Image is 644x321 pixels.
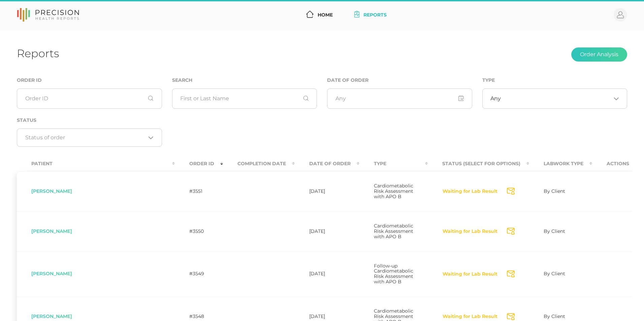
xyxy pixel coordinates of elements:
[359,156,428,171] th: Type : activate to sort column ascending
[428,156,529,171] th: Status (Select for Options) : activate to sort column ascending
[529,156,592,171] th: Labwork Type : activate to sort column ascending
[172,88,317,109] input: First or Last Name
[17,88,162,109] input: Order ID
[295,156,359,171] th: Date Of Order : activate to sort column ascending
[31,188,72,194] span: [PERSON_NAME]
[352,9,390,21] a: Reports
[31,228,72,234] span: [PERSON_NAME]
[175,251,223,297] td: #3549
[507,228,515,235] svg: Send Notification
[327,88,472,109] input: Any
[544,188,565,194] span: By Client
[374,183,413,200] span: Cardiometabolic Risk Assessment with APO B
[17,77,42,83] label: Order ID
[327,77,368,83] label: Date of Order
[544,228,565,234] span: By Client
[25,134,146,141] input: Search for option
[17,117,36,123] label: Status
[442,271,498,278] button: Waiting for Lab Result
[571,47,627,62] button: Order Analysis
[442,188,498,195] button: Waiting for Lab Result
[223,156,295,171] th: Completion Date : activate to sort column ascending
[507,271,515,278] svg: Send Notification
[482,77,495,83] label: Type
[507,188,515,195] svg: Send Notification
[303,9,335,21] a: Home
[17,129,162,147] div: Search for option
[374,223,413,240] span: Cardiometabolic Risk Assessment with APO B
[592,156,644,171] th: Actions
[482,88,627,109] div: Search for option
[175,156,223,171] th: Order ID : activate to sort column ascending
[295,251,359,297] td: [DATE]
[175,171,223,211] td: #3551
[374,263,413,285] span: Follow-up Cardiometabolic Risk Assessment with APO B
[501,95,611,102] input: Search for option
[31,313,72,319] span: [PERSON_NAME]
[31,271,72,277] span: [PERSON_NAME]
[17,47,59,60] h1: Reports
[175,211,223,251] td: #3550
[490,95,501,102] span: Any
[544,271,565,277] span: By Client
[172,77,192,83] label: Search
[442,313,498,320] button: Waiting for Lab Result
[295,171,359,211] td: [DATE]
[544,313,565,319] span: By Client
[295,211,359,251] td: [DATE]
[507,313,515,320] svg: Send Notification
[17,156,175,171] th: Patient : activate to sort column ascending
[442,228,498,235] button: Waiting for Lab Result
